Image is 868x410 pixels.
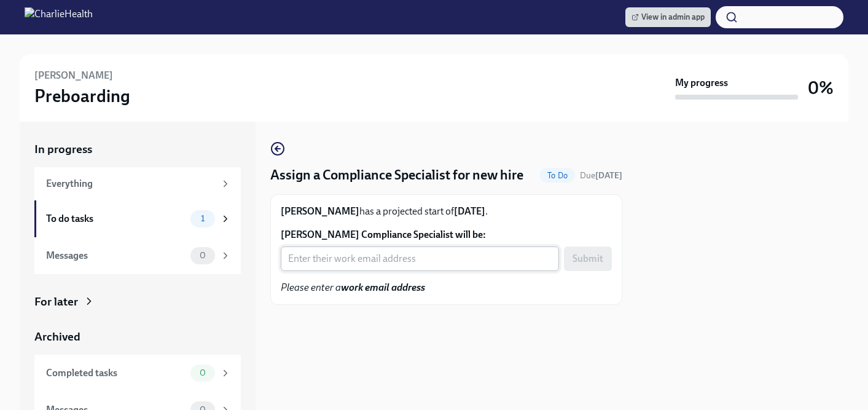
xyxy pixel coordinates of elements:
p: has a projected start of . [281,205,612,218]
span: 0 [192,251,213,260]
label: [PERSON_NAME] Compliance Specialist will be: [281,228,612,242]
a: For later [34,294,241,310]
strong: [DATE] [595,170,622,181]
a: View in admin app [625,7,711,27]
a: Archived [34,329,241,345]
a: To do tasks1 [34,200,241,237]
span: 0 [192,368,213,377]
span: Due [580,170,622,181]
div: To do tasks [46,212,186,226]
a: Completed tasks0 [34,355,241,392]
strong: [PERSON_NAME] [281,205,359,217]
img: CharlieHealth [25,7,93,27]
input: Enter their work email address [281,246,559,271]
div: Everything [46,177,215,191]
span: 1 [194,214,212,223]
strong: [DATE] [454,205,485,217]
strong: work email address [341,282,425,293]
h3: Preboarding [34,85,130,107]
a: Everything [34,167,241,200]
h6: [PERSON_NAME] [34,69,113,82]
span: View in admin app [631,11,705,23]
span: September 16th, 2025 09:00 [580,170,622,181]
span: To Do [540,171,575,180]
h4: Assign a Compliance Specialist for new hire [270,166,523,184]
div: Messages [46,249,186,262]
em: Please enter a [281,282,425,293]
div: Completed tasks [46,366,186,380]
strong: My progress [675,76,728,90]
a: Messages0 [34,237,241,274]
div: For later [34,294,78,310]
a: In progress [34,141,241,157]
h3: 0% [808,77,834,99]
